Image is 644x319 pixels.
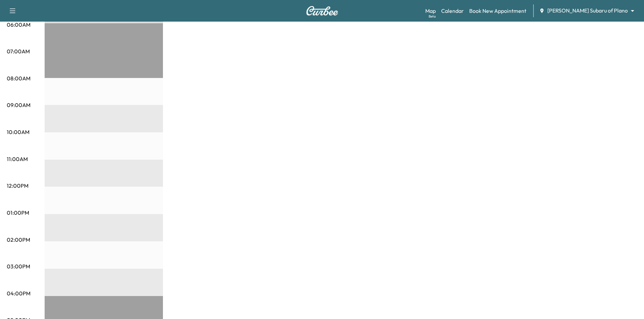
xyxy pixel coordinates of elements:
[7,236,30,244] p: 02:00PM
[425,7,436,15] a: MapBeta
[7,155,28,163] p: 11:00AM
[7,128,29,136] p: 10:00AM
[429,14,436,19] div: Beta
[306,6,338,16] img: Curbee Logo
[7,74,30,82] p: 08:00AM
[7,21,30,29] p: 06:00AM
[547,7,628,15] span: [PERSON_NAME] Subaru of Plano
[7,209,29,217] p: 01:00PM
[7,182,28,190] p: 12:00PM
[7,262,30,270] p: 03:00PM
[441,7,464,15] a: Calendar
[7,289,30,297] p: 04:00PM
[7,47,30,55] p: 07:00AM
[469,7,526,15] a: Book New Appointment
[7,101,30,109] p: 09:00AM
